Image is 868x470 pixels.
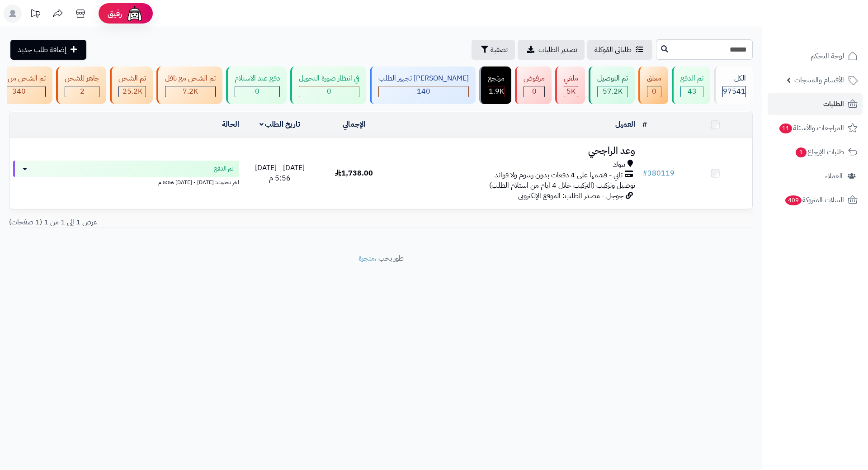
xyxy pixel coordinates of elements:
img: ai-face.png [126,5,144,23]
div: تم التوصيل [597,73,628,84]
a: # [642,119,647,130]
span: تصدير الطلبات [538,44,577,55]
span: 57.2K [603,86,623,97]
div: معلق [647,73,661,84]
a: [PERSON_NAME] تجهيز الطلب 140 [368,66,477,104]
a: تم الشحن 25.2K [108,66,155,104]
span: تم الدفع [214,164,234,173]
span: 0 [532,86,537,97]
span: الطلبات [823,98,844,110]
a: #380119 [642,168,675,179]
a: ملغي 5K [553,66,587,104]
a: العملاء [768,165,863,187]
span: 1 [796,147,807,157]
div: 0 [235,86,279,97]
div: ملغي [564,73,578,84]
span: طلباتي المُوكلة [594,44,632,55]
span: رفيق [108,8,122,19]
a: تحديثات المنصة [24,5,47,25]
a: السلات المتروكة409 [768,189,863,211]
div: 7222 [165,86,215,97]
div: تم الدفع [680,73,703,84]
div: تم الشحن مع ناقل [165,73,216,84]
a: العميل [615,119,635,130]
a: لوحة التحكم [768,45,863,67]
img: logo-2.png [807,23,859,42]
span: لوحة التحكم [811,50,844,62]
div: تم الشحن [118,73,146,84]
a: في انتظار صورة التحويل 0 [288,66,368,104]
div: جاهز للشحن [65,73,99,84]
div: 5011 [564,86,578,97]
span: العملاء [825,170,843,182]
a: معلق 0 [637,66,670,104]
span: 1,738.00 [335,168,373,179]
div: 2 [65,86,99,97]
div: مرفوض [524,73,545,84]
a: تصدير الطلبات [518,40,585,60]
a: الحالة [222,119,239,130]
a: جاهز للشحن 2 [54,66,108,104]
span: 7.2K [183,86,198,97]
div: الكل [722,73,746,84]
div: عرض 1 إلى 1 من 1 (1 صفحات) [2,217,381,228]
span: 25.2K [123,86,142,97]
div: اخر تحديث: [DATE] - [DATE] 5:56 م [13,177,239,186]
div: في انتظار صورة التحويل [299,73,359,84]
span: تبوك [613,160,625,170]
a: متجرة [359,253,375,264]
span: 5K [566,86,576,97]
h3: وعد الراجحي [395,146,635,156]
a: إضافة طلب جديد [10,40,86,60]
div: مرتجع [488,73,505,84]
span: 11 [779,123,792,133]
span: تصفية [491,44,508,55]
span: تابي - قسّمها على 4 دفعات بدون رسوم ولا فوائد [495,170,623,180]
a: مرتجع 1.9K [477,66,513,104]
span: الأقسام والمنتجات [794,74,844,86]
span: 2 [80,86,85,97]
a: المراجعات والأسئلة11 [768,117,863,139]
span: 43 [688,86,697,97]
a: طلبات الإرجاع1 [768,141,863,163]
a: طلباتي المُوكلة [587,40,652,60]
div: 140 [379,86,468,97]
span: 0 [327,86,331,97]
div: 43 [681,86,703,97]
span: 1.9K [489,86,504,97]
div: 1856 [488,86,504,97]
div: [PERSON_NAME] تجهيز الطلب [378,73,469,84]
span: طلبات الإرجاع [795,146,844,158]
span: السلات المتروكة [784,194,844,206]
span: المراجعات والأسئلة [778,122,844,134]
span: توصيل وتركيب (التركيب خلال 4 ايام من استلام الطلب) [489,180,635,191]
span: إضافة طلب جديد [18,44,66,55]
a: الكل97541 [712,66,755,104]
a: مرفوض 0 [513,66,553,104]
span: # [642,168,647,179]
a: تاريخ الطلب [259,119,301,130]
a: تم الدفع 43 [670,66,712,104]
span: 409 [785,195,802,205]
div: 0 [647,86,661,97]
span: جوجل - مصدر الطلب: الموقع الإلكتروني [518,190,623,201]
span: 340 [12,86,26,97]
span: [DATE] - [DATE] 5:56 م [255,162,305,184]
span: 0 [255,86,259,97]
span: 140 [417,86,430,97]
a: تم الشحن مع ناقل 7.2K [155,66,224,104]
div: 0 [524,86,544,97]
div: دفع عند الاستلام [235,73,280,84]
div: 25179 [119,86,146,97]
a: الإجمالي [343,119,365,130]
span: 97541 [723,86,745,97]
div: 57227 [598,86,627,97]
a: تم التوصيل 57.2K [587,66,637,104]
div: 0 [299,86,359,97]
a: الطلبات [768,93,863,115]
a: دفع عند الاستلام 0 [224,66,288,104]
span: 0 [652,86,656,97]
button: تصفية [472,40,515,60]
